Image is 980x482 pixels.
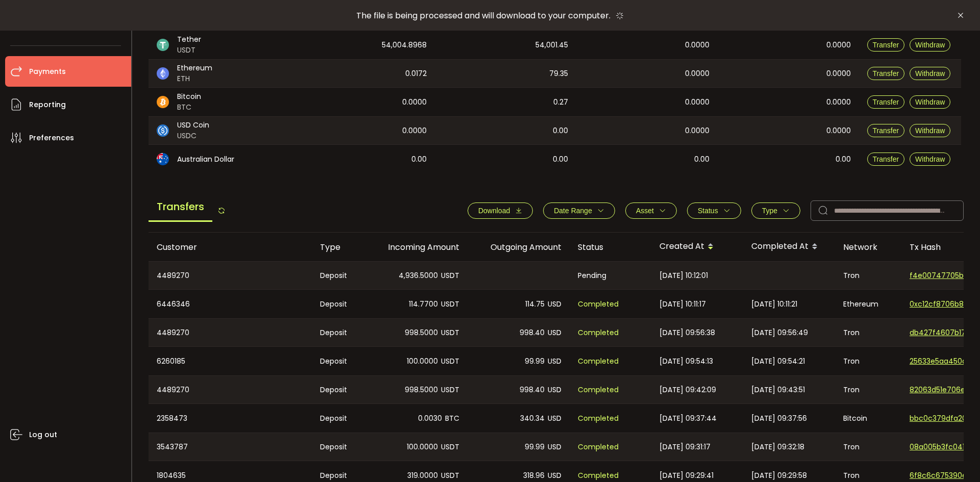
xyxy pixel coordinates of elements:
div: Deposit [312,262,365,289]
span: USD [548,356,561,367]
span: 318.96 [523,470,545,481]
span: 0.0172 [405,68,427,80]
span: USD [548,298,561,310]
span: [DATE] 09:56:38 [659,327,715,339]
div: Deposit [312,290,365,318]
span: Bitcoin [177,91,201,102]
span: 319.0000 [407,470,438,481]
span: 114.75 [525,298,545,310]
span: Transfers [149,193,212,222]
div: Deposit [312,433,365,461]
span: Status [698,207,718,215]
div: Type [312,241,365,253]
span: 0.00 [694,154,709,165]
span: USD [548,441,561,453]
div: Tron [835,347,901,375]
div: Tron [835,319,901,346]
span: Completed [578,298,619,310]
span: [DATE] 09:32:18 [751,441,804,453]
div: 3543787 [149,433,312,461]
span: [DATE] 10:11:17 [659,298,706,310]
img: usdt_portfolio.svg [157,39,169,51]
span: [DATE] 09:54:13 [659,356,713,367]
span: Transfer [873,98,899,106]
button: Transfer [867,124,905,137]
span: BTC [445,413,459,424]
span: 0.0000 [826,96,851,108]
span: 0.0030 [418,413,442,424]
div: Deposit [312,376,365,403]
span: [DATE] 09:37:56 [751,413,807,424]
span: Withdraw [915,41,945,49]
span: Ethereum [177,63,212,73]
span: Payments [29,64,66,79]
span: Withdraw [915,155,945,163]
span: 0.00 [836,154,851,165]
span: Transfer [873,69,899,78]
span: [DATE] 09:42:09 [659,384,716,396]
span: [DATE] 09:43:51 [751,384,805,396]
div: Tron [835,433,901,461]
span: [DATE] 09:29:58 [751,470,807,481]
span: USDT [441,270,459,282]
div: 2358473 [149,404,312,433]
span: 0.00 [553,154,568,165]
span: 998.40 [520,384,545,396]
span: USDT [441,356,459,367]
span: Transfer [873,155,899,163]
div: Tron [835,262,901,289]
span: Australian Dollar [177,154,234,165]
div: Outgoing Amount [468,241,570,253]
div: 6446346 [149,290,312,318]
span: 0.00 [553,125,568,137]
span: 99.99 [525,356,545,367]
button: Download [468,202,533,219]
span: 0.0000 [685,68,709,80]
span: Withdraw [915,126,945,135]
span: 0.0000 [826,39,851,51]
span: 100.0000 [407,356,438,367]
span: [DATE] 09:37:44 [659,413,717,424]
div: Network [835,241,901,253]
div: 4489270 [149,262,312,289]
span: Completed [578,441,619,453]
span: [DATE] 09:56:49 [751,327,808,339]
div: 6260185 [149,347,312,375]
span: 54,004.8968 [382,39,427,51]
span: ETH [177,73,212,84]
button: Status [687,202,741,219]
span: Completed [578,413,619,424]
span: BTC [177,102,201,113]
span: 100.0000 [407,441,438,453]
span: Asset [636,207,654,215]
span: Completed [578,470,619,481]
img: eth_portfolio.svg [157,67,169,80]
span: 998.5000 [405,327,438,339]
button: Date Range [543,202,615,219]
span: [DATE] 10:11:21 [751,298,797,310]
span: Type [762,207,777,215]
div: 4489270 [149,376,312,403]
span: USDT [441,441,459,453]
button: Withdraw [910,67,950,80]
span: Withdraw [915,69,945,78]
button: Withdraw [910,124,950,137]
div: Completed At [743,238,835,256]
span: Completed [578,356,619,367]
div: Deposit [312,347,365,375]
div: Chat Widget [861,372,980,482]
span: 114.7700 [409,298,438,310]
span: USDT [441,298,459,310]
div: Deposit [312,404,365,433]
span: Tether [177,34,201,45]
span: USD Coin [177,120,209,131]
span: USDT [177,45,201,56]
button: Withdraw [910,95,950,109]
span: 79.35 [549,68,568,80]
div: Customer [149,241,312,253]
span: Transfer [873,41,899,49]
button: Asset [625,202,677,219]
span: 998.40 [520,327,545,339]
span: 0.0000 [685,39,709,51]
span: 0.00 [411,154,427,165]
